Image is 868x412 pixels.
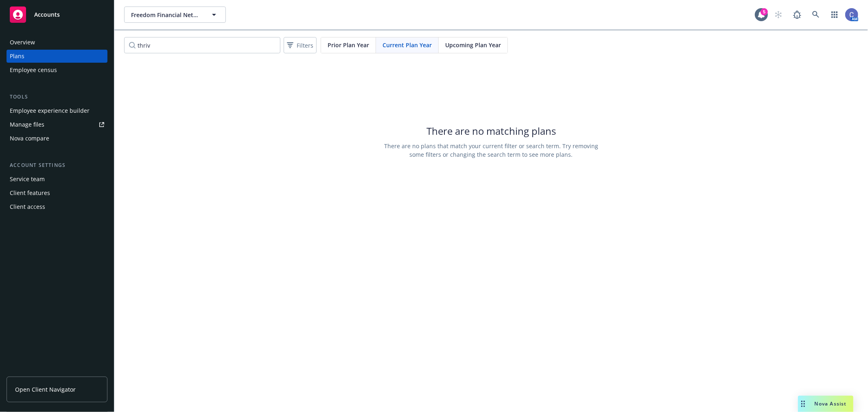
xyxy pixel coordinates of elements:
a: Employee census [7,64,107,77]
a: Employee experience builder [7,104,107,117]
div: Plans [10,50,24,63]
a: Nova compare [7,132,107,145]
span: Filters [297,41,313,50]
a: Report a Bug [789,7,805,23]
span: Filters [285,39,315,51]
span: There are no plans that match your current filter or search term. Try removing some filters or ch... [377,142,605,159]
div: Employee census [10,64,57,77]
span: Current Plan Year [383,41,432,49]
button: Nova Assist [798,396,853,412]
div: Drag to move [798,396,808,412]
div: Overview [10,36,35,49]
div: 5 [761,8,768,15]
a: Plans [7,50,107,63]
a: Search [808,7,824,23]
span: There are no matching plans [426,124,556,138]
div: Nova compare [10,132,49,145]
button: Filters [284,37,317,53]
a: Start snowing [770,7,787,23]
div: Employee experience builder [10,104,90,117]
div: Service team [10,173,45,186]
a: Switch app [826,7,843,23]
span: Open Client Navigator [15,385,76,394]
span: Prior Plan Year [328,41,369,49]
div: Tools [7,93,107,101]
a: Service team [7,173,107,186]
a: Overview [7,36,107,49]
a: Client features [7,186,107,199]
div: Manage files [10,118,44,131]
span: Upcoming Plan Year [445,41,501,49]
a: Accounts [7,3,107,26]
button: Freedom Financial Network Funding, LLC [124,7,226,23]
input: Search by name [124,37,280,53]
a: Manage files [7,118,107,131]
span: Nova Assist [815,400,847,407]
span: Accounts [34,11,60,18]
div: Client access [10,200,45,213]
a: Client access [7,200,107,213]
div: Client features [10,186,50,199]
img: photo [845,8,858,21]
div: Account settings [7,161,107,169]
span: Freedom Financial Network Funding, LLC [131,11,201,19]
